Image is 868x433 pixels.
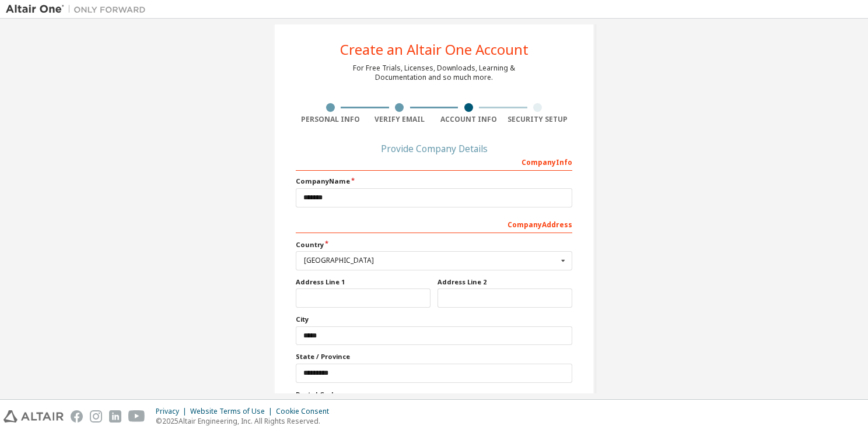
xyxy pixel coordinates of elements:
[503,115,573,124] div: Security Setup
[296,214,572,233] div: Company Address
[296,240,572,249] label: Country
[90,410,102,423] img: instagram.svg
[6,3,152,15] img: Altair One
[71,410,83,423] img: facebook.svg
[296,115,365,124] div: Personal Info
[276,407,336,416] div: Cookie Consent
[296,390,572,399] label: Postal Code
[340,43,528,57] div: Create an Altair One Account
[365,115,435,124] div: Verify Email
[296,315,572,324] label: City
[3,410,64,423] img: altair_logo.svg
[190,407,276,416] div: Website Terms of Use
[296,145,572,152] div: Provide Company Details
[296,277,430,287] label: Address Line 1
[156,407,190,416] div: Privacy
[434,115,503,124] div: Account Info
[296,177,572,186] label: Company Name
[437,277,572,287] label: Address Line 2
[109,410,121,423] img: linkedin.svg
[304,257,558,264] div: [GEOGRAPHIC_DATA]
[296,152,572,171] div: Company Info
[296,352,572,361] label: State / Province
[128,410,145,423] img: youtube.svg
[156,416,336,426] p: © 2025 Altair Engineering, Inc. All Rights Reserved.
[353,64,515,82] div: For Free Trials, Licenses, Downloads, Learning & Documentation and so much more.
